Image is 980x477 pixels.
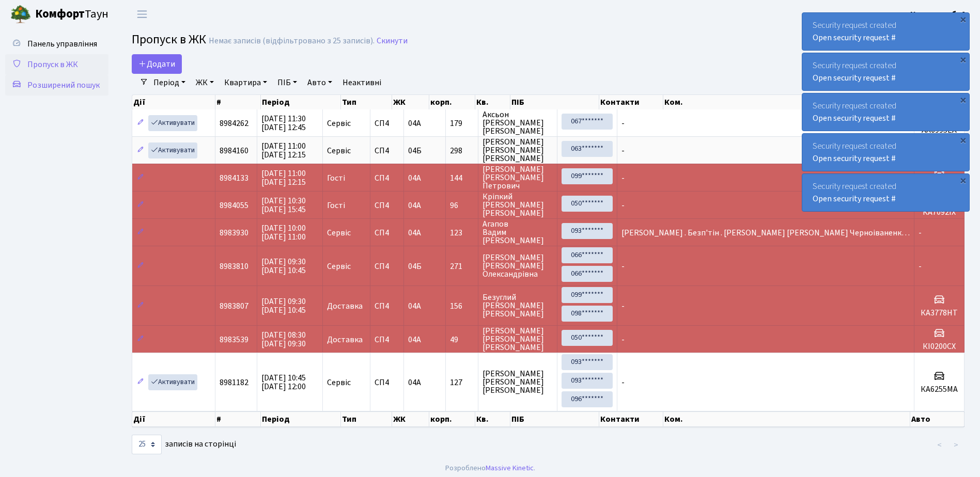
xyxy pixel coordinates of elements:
[408,261,422,272] span: 04Б
[375,201,399,210] span: СП4
[958,14,968,24] div: ×
[35,6,108,23] span: Таун
[450,147,473,155] span: 298
[450,119,473,128] span: 179
[220,227,248,239] span: 8983930
[919,261,922,272] span: -
[483,220,553,245] span: Агапов Вадим [PERSON_NAME]
[813,113,896,124] a: Open security request #
[327,378,351,387] span: Сервіс
[958,175,968,185] div: ×
[129,6,155,23] button: Переключити навігацію
[261,95,340,109] th: Період
[475,411,510,427] th: Кв.
[802,174,969,211] div: Security request created
[327,229,351,237] span: Сервіс
[483,293,553,318] span: Безуглий [PERSON_NAME] [PERSON_NAME]
[132,30,206,49] span: Пропуск в ЖК
[802,93,969,131] div: Security request created
[273,74,301,91] a: ПІБ
[486,463,534,473] a: Massive Kinetic
[375,229,399,237] span: СП4
[132,95,215,109] th: Дії
[303,74,336,91] a: Авто
[510,411,599,427] th: ПІБ
[621,172,625,184] span: -
[919,342,960,352] h5: КІ0200СХ
[450,201,473,210] span: 96
[483,138,553,163] span: [PERSON_NAME] [PERSON_NAME] [PERSON_NAME]
[919,227,922,239] span: -
[377,36,408,46] a: Скинути
[958,54,968,65] div: ×
[621,227,910,239] span: [PERSON_NAME] . Безп'тін . [PERSON_NAME] [PERSON_NAME] Черноіваненк…
[621,377,625,388] span: -
[919,308,960,318] h5: КА3778НТ
[132,54,182,74] a: Додати
[27,79,100,91] span: Розширений пошук
[375,378,399,387] span: СП4
[813,72,896,84] a: Open security request #
[483,327,553,352] span: [PERSON_NAME] [PERSON_NAME] [PERSON_NAME]
[261,113,306,133] span: [DATE] 11:30 [DATE] 12:45
[429,411,475,427] th: корп.
[375,302,399,310] span: СП4
[450,302,473,310] span: 156
[910,8,968,21] a: Консьєрж б. 4.
[599,95,663,109] th: Контакти
[261,195,306,215] span: [DATE] 10:30 [DATE] 15:45
[341,95,392,109] th: Тип
[450,378,473,387] span: 127
[261,140,306,161] span: [DATE] 11:00 [DATE] 12:15
[450,174,473,182] span: 144
[450,336,473,344] span: 49
[5,75,108,96] a: Розширений пошук
[341,411,392,427] th: Тип
[663,95,910,109] th: Ком.
[327,174,345,182] span: Гості
[958,94,968,105] div: ×
[408,300,421,312] span: 04А
[510,95,599,109] th: ПІБ
[813,153,896,164] a: Open security request #
[375,119,399,128] span: СП4
[148,142,197,158] a: Активувати
[408,227,421,239] span: 04А
[450,229,473,237] span: 123
[475,95,510,109] th: Кв.
[261,372,306,392] span: [DATE] 10:45 [DATE] 12:00
[27,59,78,70] span: Пропуск в ЖК
[483,165,553,190] span: [PERSON_NAME] [PERSON_NAME] Петрович
[392,411,429,427] th: ЖК
[338,74,385,91] a: Неактивні
[408,172,421,184] span: 04А
[375,147,399,155] span: СП4
[375,336,399,344] span: СП4
[261,411,340,427] th: Період
[261,222,306,243] span: [DATE] 10:00 [DATE] 11:00
[599,411,663,427] th: Контакти
[802,13,969,50] div: Security request created
[138,58,175,70] span: Додати
[408,200,421,211] span: 04А
[220,300,248,312] span: 8983807
[802,134,969,171] div: Security request created
[445,463,535,474] div: Розроблено .
[450,262,473,271] span: 271
[220,261,248,272] span: 8983810
[261,296,306,316] span: [DATE] 09:30 [DATE] 10:45
[375,262,399,271] span: СП4
[621,118,625,129] span: -
[483,110,553,135] span: Аксьон [PERSON_NAME] [PERSON_NAME]
[483,370,553,394] span: [PERSON_NAME] [PERSON_NAME] [PERSON_NAME]
[621,145,625,156] span: -
[327,147,351,155] span: Сервіс
[132,411,215,427] th: Дії
[148,374,197,390] a: Активувати
[327,201,345,210] span: Гості
[149,74,190,91] a: Період
[408,145,422,156] span: 04Б
[220,334,248,345] span: 8983539
[327,119,351,128] span: Сервіс
[327,302,363,310] span: Доставка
